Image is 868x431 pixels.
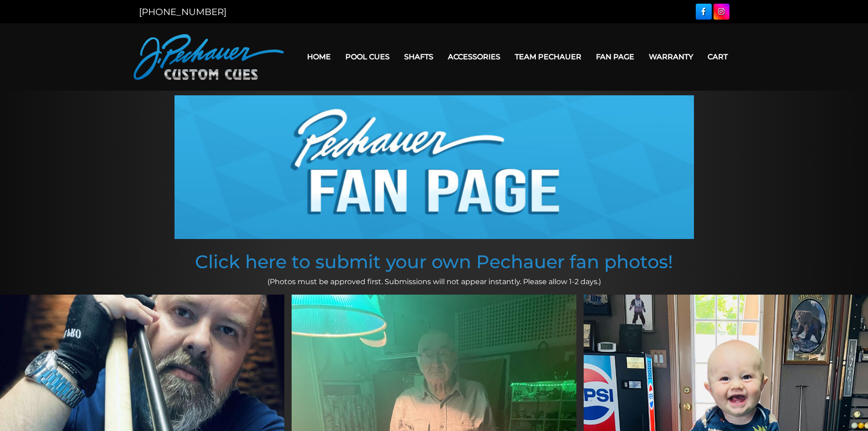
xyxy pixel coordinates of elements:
[195,250,673,273] a: Click here to submit your own Pechauer fan photos!
[139,6,226,17] a: [PHONE_NUMBER]
[441,45,508,68] a: Accessories
[338,45,397,68] a: Pool Cues
[300,45,338,68] a: Home
[508,45,589,68] a: Team Pechauer
[589,45,642,68] a: Fan Page
[134,34,284,80] img: Pechauer Custom Cues
[642,45,700,68] a: Warranty
[397,45,441,68] a: Shafts
[700,45,735,68] a: Cart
